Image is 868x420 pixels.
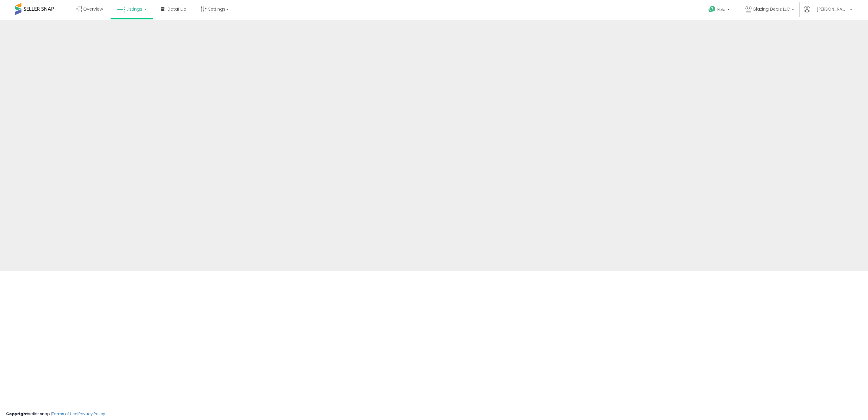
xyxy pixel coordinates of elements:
[127,6,142,12] span: Listings
[708,5,716,13] i: Get Help
[83,6,103,12] span: Overview
[812,6,848,12] span: Hi [PERSON_NAME]
[804,6,852,20] a: Hi [PERSON_NAME]
[704,1,736,20] a: Help
[167,6,186,12] span: DataHub
[717,7,725,12] span: Help
[753,6,790,12] span: Blazing Dealz LLC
